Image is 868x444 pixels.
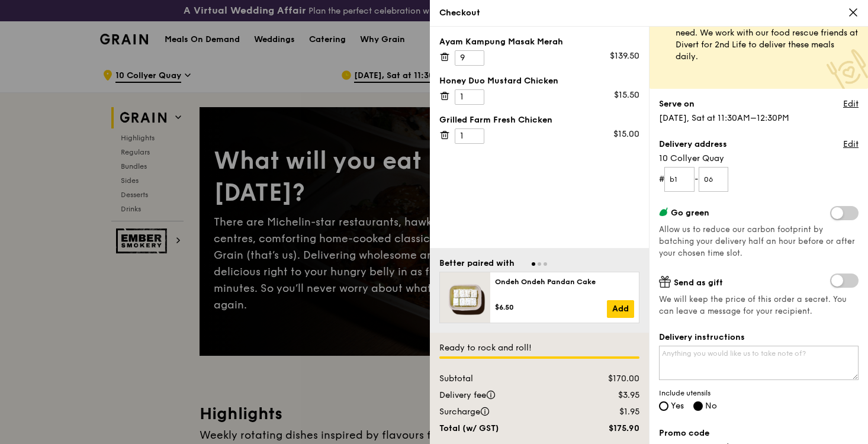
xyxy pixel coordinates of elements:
[532,262,535,266] span: Go to slide 1
[439,258,515,269] div: Better paired with
[659,98,695,110] label: Serve on
[659,332,859,343] label: Delivery instructions
[693,401,703,411] input: No
[575,390,647,401] div: $3.95
[613,128,639,140] div: $15.00
[439,342,639,354] div: Ready to rock and roll!
[610,50,639,62] div: $139.50
[575,406,647,418] div: $1.95
[432,406,575,418] div: Surcharge
[674,278,723,288] span: Send as gift
[614,89,639,101] div: $15.50
[495,303,607,312] div: $6.50
[705,401,717,411] span: No
[843,139,859,150] a: Edit
[439,75,639,87] div: Honey Duo Mustard Chicken
[676,15,859,63] p: Top up $10 to send a meal to someone in need. We work with our food rescue friends at Divert for ...
[827,49,868,91] img: Meal donation
[659,427,859,439] label: Promo code
[575,373,647,385] div: $170.00
[671,208,709,218] span: Go green
[843,98,859,110] a: Edit
[432,390,575,401] div: Delivery fee
[544,262,547,266] span: Go to slide 3
[659,225,855,258] span: Allow us to reduce our carbon footprint by batching your delivery half an hour before or after yo...
[439,7,859,19] div: Checkout
[664,167,695,192] input: Floor
[432,373,575,385] div: Subtotal
[439,36,639,48] div: Ayam Kampung Masak Merah
[671,401,684,411] span: Yes
[659,139,727,150] label: Delivery address
[699,167,729,192] input: Unit
[659,401,668,411] input: Yes
[439,114,639,126] div: Grilled Farm Fresh Chicken
[538,262,541,266] span: Go to slide 2
[432,423,575,435] div: Total (w/ GST)
[659,388,859,398] span: Include utensils
[495,277,634,287] div: Ondeh Ondeh Pandan Cake
[575,423,647,435] div: $175.90
[659,153,859,165] span: 10 Collyer Quay
[607,300,634,318] a: Add
[659,167,859,192] form: # -
[659,294,859,317] span: We will keep the price of this order a secret. You can leave a message for your recipient.
[659,113,789,123] span: [DATE], Sat at 11:30AM–12:30PM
